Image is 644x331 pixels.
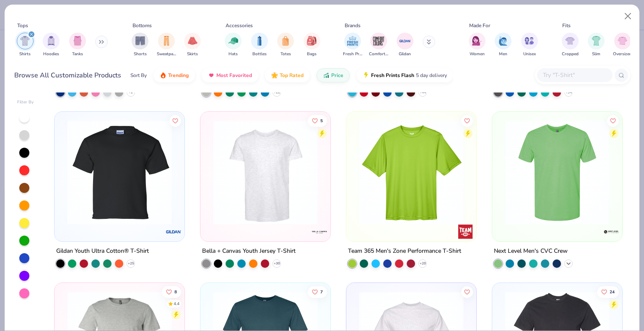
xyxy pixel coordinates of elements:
[371,72,414,79] span: Fresh Prints Flash
[588,33,605,57] div: filter for Slim
[304,33,320,57] div: filter for Bags
[602,223,619,240] img: Next Level Apparel logo
[132,22,152,29] div: Bottoms
[592,36,601,46] img: Slim Image
[369,51,388,57] span: Comfort Colors
[69,33,86,57] div: filter for Tanks
[562,33,579,57] button: filter button
[168,72,189,79] span: Trending
[521,33,538,57] div: filter for Unisex
[129,90,133,95] span: + 2
[132,33,148,57] div: filter for Shorts
[14,70,121,80] div: Browse All Customizable Products
[419,90,426,95] span: + 44
[419,261,426,266] span: + 20
[620,8,636,24] button: Close
[320,118,323,123] span: 5
[343,33,362,57] div: filter for Fresh Prints
[72,51,83,57] span: Tanks
[130,72,147,79] div: Sort By
[597,286,619,298] button: Like
[202,68,258,82] button: Most Favorited
[274,261,280,266] span: + 30
[157,33,176,57] button: filter button
[345,22,361,29] div: Brands
[251,33,268,57] button: filter button
[308,115,327,126] button: Like
[494,246,568,257] div: Next Level Men's CVC Crew
[355,120,468,225] img: 82c74d0a-b432-41f0-b8ce-3ff11f803c83
[311,223,328,240] img: Bella + Canvas logo
[356,68,453,82] button: Fresh Prints Flash5 day delivery
[499,51,507,57] span: Men
[17,22,28,29] div: Tops
[348,246,461,257] div: Team 365 Men's Zone Performance T-Shirt
[280,51,291,57] span: Totes
[174,300,180,307] div: 4.4
[47,36,56,46] img: Hoodies Image
[184,33,201,57] button: filter button
[468,120,581,225] img: cd5e4a4b-3800-40e9-b5b3-31919d4c5c5f
[20,36,30,46] img: Shirts Image
[397,33,413,57] div: filter for Gildan
[255,36,264,46] img: Bottles Image
[470,51,485,57] span: Women
[610,290,615,294] span: 24
[317,68,350,82] button: Price
[525,36,534,46] img: Unisex Image
[346,35,359,47] img: Fresh Prints Image
[523,51,536,57] span: Unisex
[469,33,486,57] button: filter button
[69,33,86,57] button: filter button
[226,22,253,29] div: Accessories
[63,120,176,225] img: 6046accf-a268-477f-9bdd-e1b99aae0138
[499,36,508,46] img: Men Image
[17,33,34,57] button: filter button
[308,286,327,298] button: Like
[592,51,600,57] span: Slim
[565,36,575,46] img: Cropped Image
[56,246,149,257] div: Gildan Youth Ultra Cotton® T-Shirt
[157,33,176,57] div: filter for Sweatpants
[562,33,579,57] div: filter for Cropped
[225,33,241,57] button: filter button
[331,72,343,79] span: Price
[613,33,632,57] button: filter button
[613,33,632,57] div: filter for Oversized
[495,33,512,57] button: filter button
[134,51,147,57] span: Shorts
[369,33,388,57] button: filter button
[184,33,201,57] div: filter for Skirts
[304,33,320,57] button: filter button
[495,33,512,57] div: filter for Men
[416,71,447,80] span: 5 day delivery
[277,33,294,57] button: filter button
[170,115,182,126] button: Like
[17,99,34,105] div: Filter By
[162,36,171,46] img: Sweatpants Image
[274,90,280,95] span: + 22
[162,286,182,298] button: Like
[265,68,310,82] button: Top Rated
[363,72,369,79] img: flash.gif
[613,51,632,57] span: Oversized
[542,70,607,80] input: Try "T-Shirt"
[461,286,473,298] button: Like
[369,33,388,57] div: filter for Comfort Colors
[372,35,385,47] img: Comfort Colors Image
[128,261,134,266] span: + 25
[343,33,362,57] button: filter button
[618,36,627,46] img: Oversized Image
[271,72,278,79] img: TopRated.gif
[399,51,411,57] span: Gildan
[229,36,238,46] img: Hats Image
[320,290,323,294] span: 7
[397,33,413,57] button: filter button
[216,72,252,79] span: Most Favorited
[457,223,474,240] img: Team 365 logo
[229,51,238,57] span: Hats
[472,36,482,46] img: Women Image
[251,33,268,57] div: filter for Bottles
[469,22,490,29] div: Made For
[209,120,322,225] img: 121d6084-3727-4232-b55f-ccc6d2858317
